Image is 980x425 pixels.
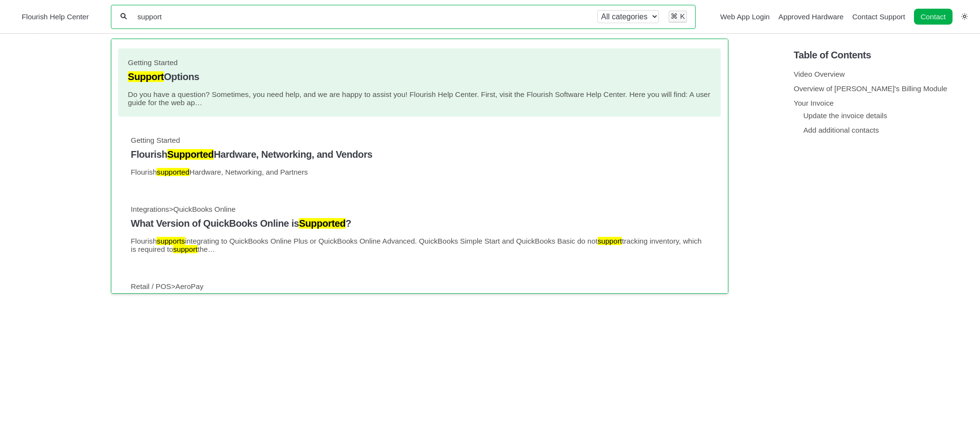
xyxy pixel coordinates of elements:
section: Search results [111,39,728,294]
a: Overview of [PERSON_NAME]'s Billing Module [793,84,947,93]
h4: What Version of QuickBooks Online is ? [131,218,708,229]
a: Video Overview [793,70,845,78]
h5: Table of Contents [793,50,973,61]
span: Getting Started [128,58,178,67]
a: Flourish Help Center [12,10,89,23]
kbd: K [680,12,685,20]
a: Web App Login navigation item [720,13,770,21]
p: Flourish integrating to QuickBooks Online Plus or QuickBooks Online Advanced. QuickBooks Simple S... [131,236,708,253]
h4: Flourish Hardware, Networking, and Vendors [131,149,708,160]
mark: supported [157,167,190,176]
a: Contact [914,9,953,25]
a: Switch dark mode setting [961,12,968,20]
mark: support [173,245,198,253]
mark: support [598,236,622,245]
a: Integrations>QuickBooks Online What Version of QuickBooks Online isSupported? Flourishsupportsint... [131,205,708,253]
a: Getting Started SupportOptions Do you have a question? Sometimes, you need help, and we are happy... [128,58,711,107]
a: Retail / POS>AeroPay Aeropay Manual for Retail Point of Sale Flourishsupportsusing Aeropay as a p... [131,282,708,322]
mark: Supported [299,218,346,229]
a: Add additional contacts [803,126,879,134]
a: Getting Started FlourishSupportedHardware, Networking, and Vendors FlourishsupportedHardware, Net... [131,136,708,176]
span: > [169,205,174,213]
span: AeroPay [175,282,203,290]
mark: supports [157,236,185,245]
span: > [171,282,175,290]
mark: Supported [167,149,214,160]
input: Help Me With... [136,12,588,21]
mark: Support [128,71,164,82]
kbd: ⌘ [671,12,678,20]
span: QuickBooks Online [174,205,236,213]
p: Do you have a question? Sometimes, you need help, and we are happy to assist you! Flourish Help C... [128,90,711,107]
span: Integrations [131,205,169,213]
li: Contact desktop [912,10,955,24]
p: Flourish Hardware, Networking, and Partners [131,167,708,176]
a: Approved Hardware navigation item [779,13,844,21]
a: Your Invoice [793,99,833,107]
a: Update the invoice details [803,111,887,120]
span: Getting Started [131,136,180,144]
a: Contact Support navigation item [852,13,905,21]
h4: Options [128,71,711,82]
span: Retail / POS [131,282,172,290]
img: Flourish Help Center Logo [12,10,17,23]
span: Flourish Help Center [22,13,89,21]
